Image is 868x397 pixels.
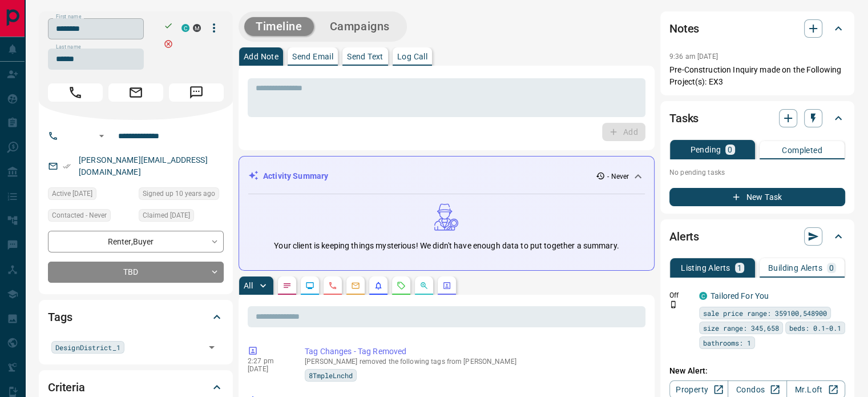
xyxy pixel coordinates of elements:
[305,358,641,366] p: [PERSON_NAME] removed the following tags from [PERSON_NAME]
[789,322,841,334] span: beds: 0.1-0.1
[63,162,71,170] svg: Email Verified
[669,109,699,127] h2: Tasks
[699,292,707,300] div: condos.ca
[95,129,108,143] button: Open
[108,83,163,102] span: Email
[52,188,92,199] span: Active [DATE]
[703,322,779,334] span: size range: 345,658
[139,187,224,203] div: Wed Oct 15 2014
[669,188,845,206] button: New Task
[669,53,718,61] p: 9:36 am [DATE]
[768,264,822,272] p: Building Alerts
[669,290,692,300] p: Off
[48,231,224,252] div: Renter , Buyer
[318,17,401,36] button: Campaigns
[48,187,133,203] div: Wed May 25 2022
[669,164,845,181] p: No pending tasks
[669,300,677,308] svg: Push Notification Only
[305,281,314,290] svg: Lead Browsing Activity
[669,15,845,42] div: Notes
[669,105,845,132] div: Tasks
[442,281,451,290] svg: Agent Actions
[737,264,742,272] p: 1
[669,64,845,88] p: Pre-Construction Inquiry made on the Following Project(s): EX3
[710,291,769,300] a: Tailored For You
[52,210,107,221] span: Contacted - Never
[829,264,834,272] p: 0
[274,240,619,252] p: Your client is keeping things mysterious! We didn't have enough data to put together a summary.
[681,264,730,272] p: Listing Alerts
[48,83,103,102] span: Call
[48,378,85,396] h2: Criteria
[143,210,190,221] span: Claimed [DATE]
[374,281,383,290] svg: Listing Alerts
[703,337,751,348] span: bathrooms: 1
[669,365,845,377] p: New Alert:
[79,155,208,177] a: [PERSON_NAME][EMAIL_ADDRESS][DOMAIN_NAME]
[48,262,224,283] div: TBD
[607,171,629,182] p: - Never
[55,342,120,353] span: DesignDistrict_1
[309,370,353,381] span: 8TmpleLnchd
[351,281,360,290] svg: Emails
[669,227,699,246] h2: Alerts
[56,43,81,51] label: Last name
[669,223,845,250] div: Alerts
[248,357,288,365] p: 2:27 pm
[305,346,641,358] p: Tag Changes - Tag Removed
[328,281,337,290] svg: Calls
[56,13,81,21] label: First name
[244,282,253,290] p: All
[48,308,72,326] h2: Tags
[169,83,224,102] span: Message
[248,166,645,187] div: Activity Summary- Never
[139,209,224,225] div: Thu Dec 08 2016
[397,281,406,290] svg: Requests
[292,53,333,61] p: Send Email
[48,303,224,331] div: Tags
[244,53,278,61] p: Add Note
[282,281,292,290] svg: Notes
[181,24,189,32] div: condos.ca
[193,24,201,32] div: mrloft.ca
[703,307,827,319] span: sale price range: 359100,548900
[204,339,220,355] button: Open
[728,146,732,154] p: 0
[244,17,314,36] button: Timeline
[347,53,383,61] p: Send Text
[397,53,427,61] p: Log Call
[143,188,215,199] span: Signed up 10 years ago
[690,146,721,154] p: Pending
[669,19,699,38] h2: Notes
[419,281,429,290] svg: Opportunities
[248,365,288,373] p: [DATE]
[263,170,328,182] p: Activity Summary
[782,146,822,154] p: Completed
